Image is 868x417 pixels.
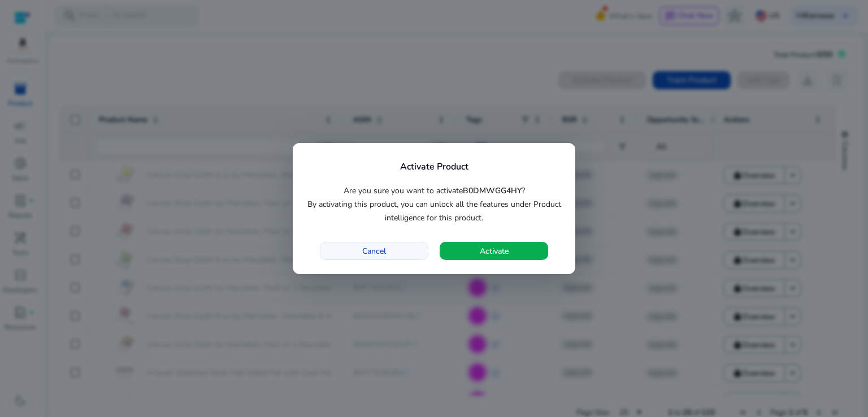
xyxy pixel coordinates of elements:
p: Are you sure you want to activate ? By activating this product, you can unlock all the features u... [307,184,561,225]
b: B0DMWGG4HY [463,185,522,196]
span: Activate [480,245,509,257]
button: Cancel [320,242,428,260]
button: Activate [440,242,548,260]
span: Cancel [362,245,386,257]
h4: Activate Product [400,162,468,172]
